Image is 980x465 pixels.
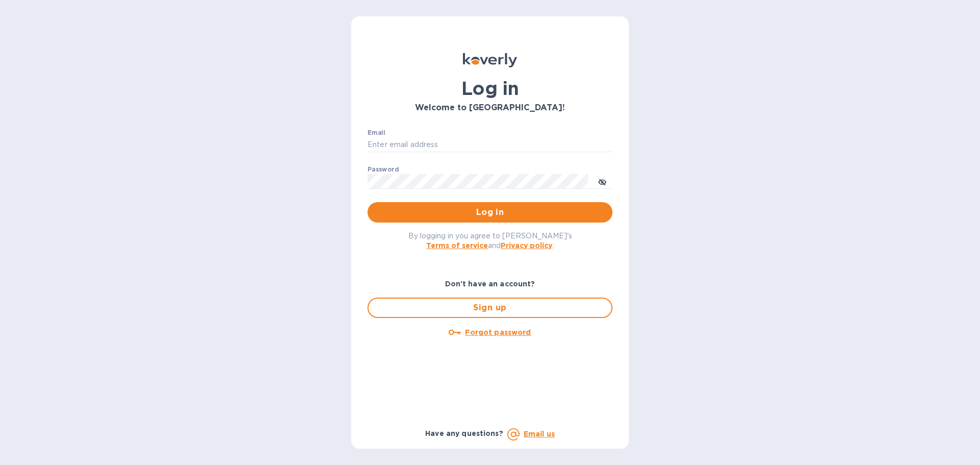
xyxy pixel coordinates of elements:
[367,166,399,173] label: Password
[367,103,612,113] h3: Welcome to [GEOGRAPHIC_DATA]!
[501,241,552,250] a: Privacy policy
[367,298,612,318] button: Sign up
[524,430,555,438] a: Email us
[425,429,503,437] b: Have any questions?
[376,206,604,218] span: Log in
[367,78,612,99] h1: Log in
[445,280,535,288] b: Don't have an account?
[408,232,572,250] span: By logging in you agree to [PERSON_NAME]'s and .
[465,328,531,336] u: Forgot password
[377,302,603,314] span: Sign up
[463,53,517,67] img: Koverly
[426,241,488,250] a: Terms of service
[592,171,612,191] button: toggle password visibility
[367,137,612,153] input: Enter email address
[367,202,612,223] button: Log in
[367,130,385,136] label: Email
